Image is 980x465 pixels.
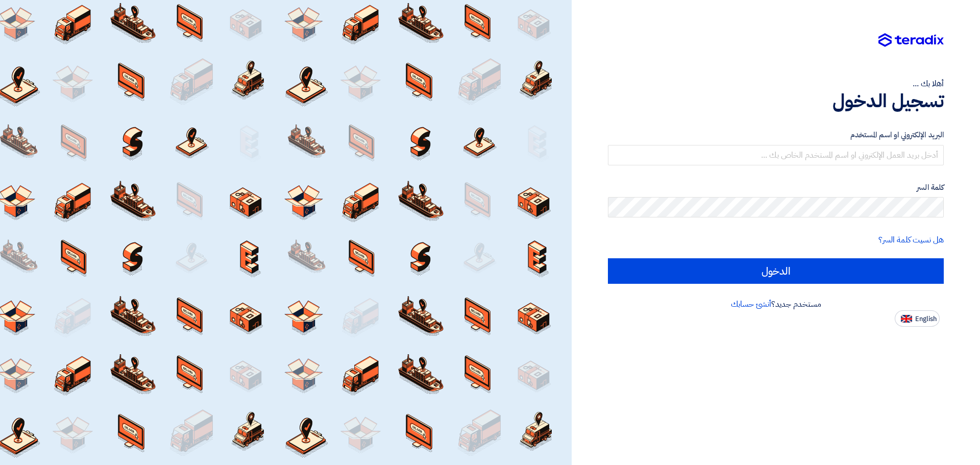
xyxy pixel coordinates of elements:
[608,298,944,310] div: مستخدم جديد؟
[915,315,937,323] span: English
[878,33,944,47] img: Teradix logo
[608,258,944,284] input: الدخول
[895,310,940,327] button: English
[608,129,944,141] label: البريد الإلكتروني او اسم المستخدم
[901,315,912,323] img: en-US.png
[608,145,944,165] input: أدخل بريد العمل الإلكتروني او اسم المستخدم الخاص بك ...
[608,182,944,193] label: كلمة السر
[878,234,944,246] a: هل نسيت كلمة السر؟
[731,298,771,310] a: أنشئ حسابك
[608,78,944,90] div: أهلا بك ...
[608,90,944,112] h1: تسجيل الدخول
